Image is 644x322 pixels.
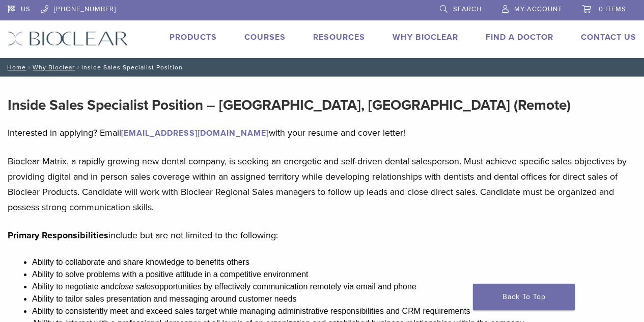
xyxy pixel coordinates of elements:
[170,32,217,42] a: Products
[8,230,108,241] strong: Primary Responsibilities
[453,5,482,13] span: Search
[514,5,562,13] span: My Account
[393,32,458,42] a: Why Bioclear
[33,64,75,71] a: Why Bioclear
[26,65,33,70] span: /
[75,65,81,70] span: /
[8,125,636,140] p: Interested in applying? Email with your resume and cover letter!
[599,5,626,13] span: 0 items
[121,128,269,138] a: [EMAIL_ADDRESS][DOMAIN_NAME]
[32,256,636,268] li: Ability to collaborate and share knowledge to benefits others
[486,32,553,42] a: Find A Doctor
[581,32,636,42] a: Contact Us
[8,31,128,46] img: Bioclear
[8,228,636,243] p: include but are not limited to the following:
[8,154,636,215] p: Bioclear Matrix, a rapidly growing new dental company, is seeking an energetic and self-driven de...
[244,32,286,42] a: Courses
[115,282,155,291] em: close sales
[4,64,26,71] a: Home
[32,293,636,305] li: Ability to tailor sales presentation and messaging around customer needs
[32,281,636,293] li: Ability to negotiate and opportunities by effectively communication remotely via email and phone
[8,96,571,114] strong: Inside Sales Specialist Position – [GEOGRAPHIC_DATA], [GEOGRAPHIC_DATA] (Remote)
[313,32,365,42] a: Resources
[473,284,575,310] a: Back To Top
[32,305,636,317] li: Ability to consistently meet and exceed sales target while managing administrative responsibiliti...
[32,268,636,281] li: Ability to solve problems with a positive attitude in a competitive environment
